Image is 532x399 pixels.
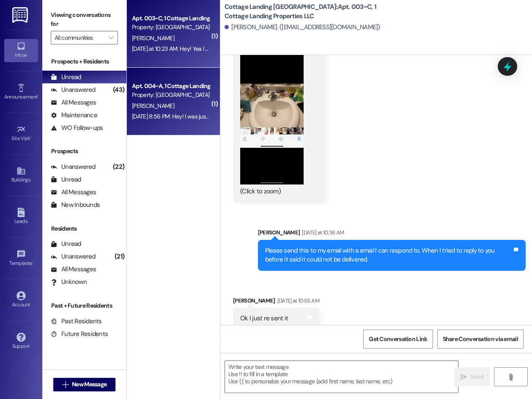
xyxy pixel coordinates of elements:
[300,228,344,237] div: [DATE] at 10:36 AM
[4,164,38,187] a: Buildings
[132,91,210,99] div: Property: [GEOGRAPHIC_DATA] [GEOGRAPHIC_DATA]
[51,73,81,82] div: Unread
[4,205,38,228] a: Leads
[51,175,81,184] div: Unread
[30,134,32,140] span: •
[225,23,380,32] div: [PERSON_NAME]. ([EMAIL_ADDRESS][DOMAIN_NAME])
[62,381,69,388] i: 
[363,330,433,349] button: Get Conversation Link
[132,34,174,42] span: [PERSON_NAME]
[225,3,394,21] b: Cottage Landing [GEOGRAPHIC_DATA]: Apt. 003~C, 1 Cottage Landing Properties LLC
[4,247,38,270] a: Templates •
[454,367,490,386] button: Send
[42,224,126,233] div: Residents
[4,122,38,145] a: Site Visit •
[233,296,319,308] div: [PERSON_NAME]
[132,102,174,110] span: [PERSON_NAME]
[53,378,116,391] button: New Message
[109,34,113,41] i: 
[132,82,210,91] div: Apt. 004~A, 1 Cottage Landing Properties LLC
[51,201,100,209] div: New Inbounds
[132,14,210,23] div: Apt. 003~C, 1 Cottage Landing Properties LLC
[42,147,126,156] div: Prospects
[461,374,467,380] i: 
[240,314,288,323] div: Ok I just re sent it
[51,124,103,132] div: WO Follow-ups
[111,160,126,173] div: (22)
[132,113,521,120] div: [DATE] 8:56 PM: Hey! I was just wondering if there was a way that I could opt out of the "rent re...
[51,98,96,107] div: All Messages
[51,317,102,326] div: Past Residents
[33,259,34,265] span: •
[507,374,514,380] i: 
[12,7,30,23] img: ResiDesk Logo
[437,330,524,349] button: Share Conversation via email
[51,239,81,248] div: Unread
[42,57,126,66] div: Prospects + Residents
[258,228,526,240] div: [PERSON_NAME]
[443,335,518,344] span: Share Conversation via email
[470,372,483,381] span: Send
[4,330,38,353] a: Support
[51,85,96,94] div: Unanswered
[55,31,104,44] input: All communities
[51,265,96,274] div: All Messages
[51,252,96,261] div: Unanswered
[265,246,512,264] div: Please send this to my email with a email I can respond to. When I tried to reply to you before i...
[240,187,312,196] div: (Click to zoom)
[51,162,96,171] div: Unanswered
[51,111,97,120] div: Maintenance
[240,47,304,184] button: Zoom image
[38,93,39,99] span: •
[4,289,38,311] a: Account
[111,83,126,96] div: (43)
[51,278,87,286] div: Unknown
[42,301,126,310] div: Past + Future Residents
[72,380,107,389] span: New Message
[112,250,126,263] div: (21)
[132,23,210,32] div: Property: [GEOGRAPHIC_DATA] [GEOGRAPHIC_DATA]
[4,39,38,62] a: Inbox
[51,8,118,31] label: Viewing conversations for
[275,296,319,305] div: [DATE] at 10:55 AM
[51,330,108,338] div: Future Residents
[369,335,427,344] span: Get Conversation Link
[51,188,96,197] div: All Messages
[132,45,330,52] div: [DATE] at 10:23 AM: Hey! Yea I was about to come to the office I'll try and pull it up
